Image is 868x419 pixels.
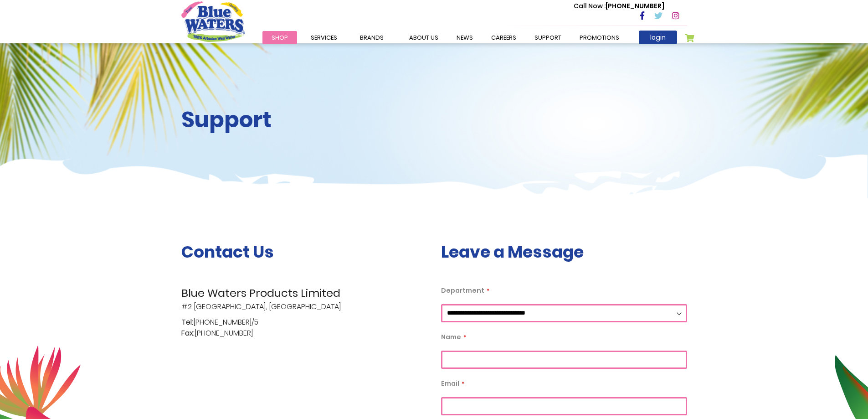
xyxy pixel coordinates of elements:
a: login [639,31,677,44]
span: Email [441,379,459,388]
p: [PHONE_NUMBER]/5 [PHONE_NUMBER] [181,317,427,339]
span: Brands [360,33,384,42]
span: Tel: [181,317,193,328]
a: store logo [181,1,245,41]
a: about us [400,31,447,44]
a: News [447,31,482,44]
a: Brands [351,31,393,44]
a: support [525,31,570,44]
h2: Support [181,107,427,133]
span: Call Now : [574,1,606,10]
span: Shop [272,33,288,42]
span: Services [311,33,337,42]
span: Fax: [181,328,195,339]
a: careers [482,31,525,44]
a: Services [302,31,346,44]
p: [PHONE_NUMBER] [574,1,664,11]
p: #2 [GEOGRAPHIC_DATA], [GEOGRAPHIC_DATA] [181,285,427,312]
span: Department [441,286,484,295]
h3: Contact Us [181,242,427,262]
span: Name [441,332,461,341]
a: Promotions [570,31,628,44]
h3: Leave a Message [441,242,687,262]
a: Shop [262,31,297,44]
span: Blue Waters Products Limited [181,285,427,301]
